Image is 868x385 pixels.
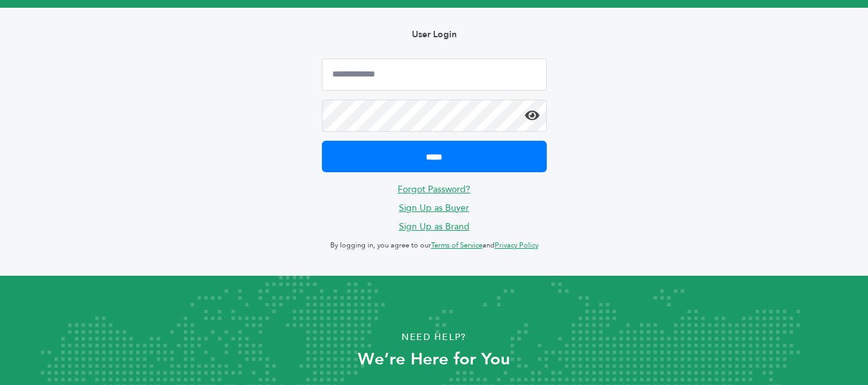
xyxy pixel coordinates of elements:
[44,328,825,347] p: Need Help?
[322,100,547,132] input: Password
[495,240,538,250] a: Privacy Policy
[431,240,483,250] a: Terms of Service
[322,238,547,253] p: By logging in, you agree to our and
[322,58,547,91] input: Email Address
[399,202,469,214] a: Sign Up as Buyer
[398,183,470,195] a: Forgot Password?
[412,28,457,40] b: User Login
[358,348,510,371] strong: We’re Here for You
[399,220,470,233] a: Sign Up as Brand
